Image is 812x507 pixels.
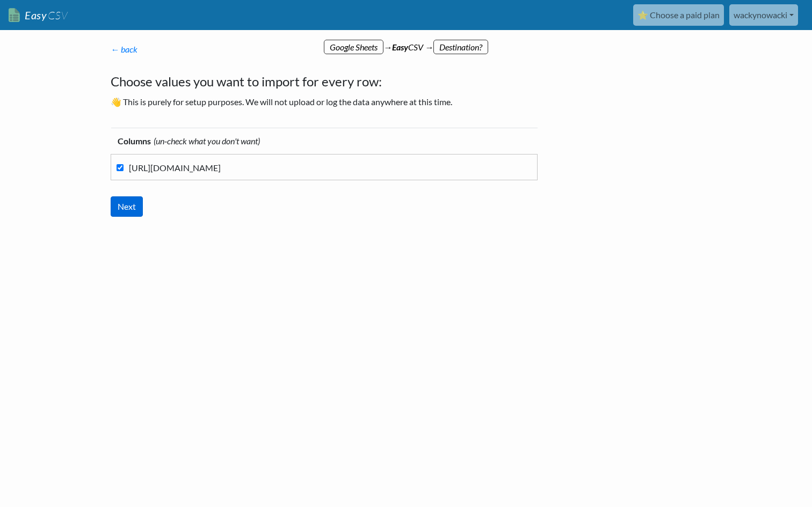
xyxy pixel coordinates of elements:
[9,4,68,26] a: EasyCSV
[117,164,124,171] input: [URL][DOMAIN_NAME]
[729,4,798,26] a: wackynowacki
[47,9,68,22] span: CSV
[633,4,724,26] a: ⭐ Choose a paid plan
[129,163,221,173] span: [URL][DOMAIN_NAME]
[758,453,799,494] iframe: Drift Widget Chat Controller
[111,196,143,217] input: Next
[154,136,260,146] i: (un-check what you don't want)
[111,128,538,155] th: Columns
[111,95,548,108] p: 👋 This is purely for setup purposes. We will not upload or log the data anywhere at this time.
[111,72,548,91] h4: Choose values you want to import for every row:
[100,30,712,54] div: → CSV →
[111,44,137,54] a: ← back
